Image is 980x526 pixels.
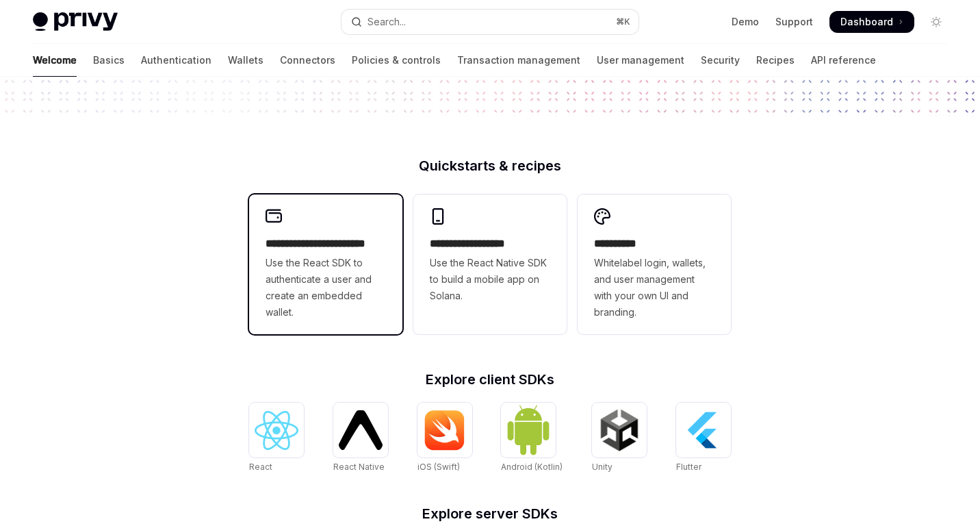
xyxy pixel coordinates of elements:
a: Connectors [280,44,335,77]
span: ⌘ K [616,16,630,27]
a: Authentication [141,44,211,77]
img: light logo [33,12,118,32]
div: Search... [367,14,406,30]
span: Use the React SDK to authenticate a user and create an embedded wallet. [266,255,386,321]
span: Flutter [676,462,701,472]
button: Open search [341,10,639,34]
a: **** **** **** ***Use the React Native SDK to build a mobile app on Solana. [413,195,567,334]
span: Dashboard [840,15,893,29]
a: Demo [732,15,759,29]
a: Dashboard [829,11,914,33]
a: iOS (Swift)iOS (Swift) [417,403,472,474]
a: API reference [811,44,876,77]
a: **** *****Whitelabel login, wallets, and user management with your own UI and branding. [578,195,731,334]
span: React Native [333,462,385,472]
h2: Explore server SDKs [249,507,731,521]
a: UnityUnity [592,403,647,474]
a: Policies & controls [352,44,441,77]
span: React [249,462,272,472]
a: FlutterFlutter [676,403,731,474]
a: Security [701,44,740,77]
a: Welcome [33,44,77,77]
img: Unity [597,408,641,452]
img: React Native [339,410,383,449]
span: Whitelabel login, wallets, and user management with your own UI and branding. [594,255,714,321]
span: iOS (Swift) [417,462,460,472]
h2: Quickstarts & recipes [249,159,731,173]
img: Android (Kotlin) [506,404,550,455]
span: Unity [592,462,612,472]
a: Android (Kotlin)Android (Kotlin) [501,403,563,474]
img: React [255,411,298,450]
a: Support [775,15,813,29]
span: Android (Kotlin) [501,462,563,472]
span: Use the React Native SDK to build a mobile app on Solana. [430,255,550,304]
a: Transaction management [457,44,580,77]
button: Toggle dark mode [925,11,947,33]
a: Basics [93,44,125,77]
img: iOS (Swift) [423,410,467,451]
a: React NativeReact Native [333,403,388,474]
a: Recipes [756,44,795,77]
a: User management [597,44,684,77]
a: Wallets [228,44,263,77]
a: ReactReact [249,403,304,474]
img: Flutter [682,408,725,452]
h2: Explore client SDKs [249,373,731,386]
